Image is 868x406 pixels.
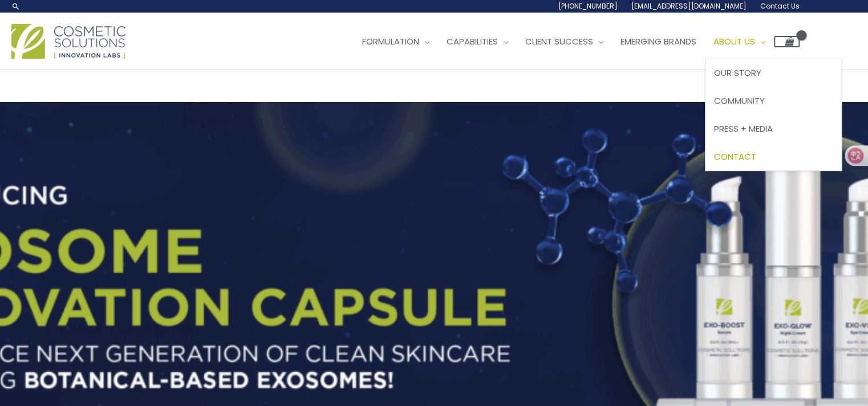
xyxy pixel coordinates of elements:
nav: Site Navigation [345,25,800,59]
span: Contact [714,151,756,163]
a: Capabilities [438,25,517,59]
a: Search icon link [11,2,21,11]
span: Contact Us [760,1,800,11]
span: Press + Media [714,123,773,135]
span: Client Success [525,35,593,47]
a: Client Success [517,25,612,59]
span: Community [714,95,765,107]
span: Our Story [714,67,761,79]
img: Cosmetic Solutions Logo [11,24,125,59]
a: About Us [705,25,774,59]
a: Contact [705,143,841,170]
span: [EMAIL_ADDRESS][DOMAIN_NAME] [631,1,747,11]
span: Capabilities [447,35,498,47]
span: Formulation [362,35,419,47]
a: Formulation [354,25,438,59]
a: Emerging Brands [612,25,705,59]
a: Press + Media [705,115,841,143]
span: [PHONE_NUMBER] [558,1,618,11]
a: Our Story [705,59,841,87]
a: Community [705,87,841,115]
a: View Shopping Cart, empty [774,36,800,47]
span: About Us [713,35,755,47]
span: Emerging Brands [620,35,696,47]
